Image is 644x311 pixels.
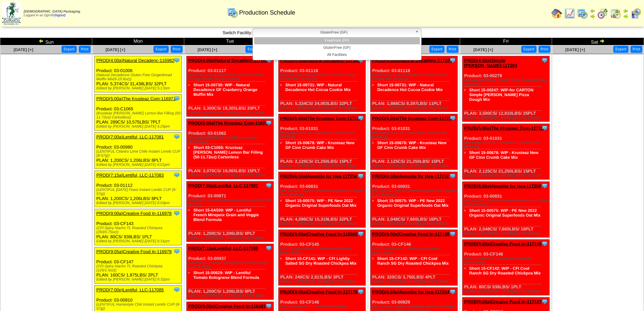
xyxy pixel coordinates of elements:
button: Print [539,46,550,53]
img: calendarcustomer.gif [630,8,641,19]
div: (Krusteaz 2025 GF Cinnamon Crumb Cake (8/20oz)) [372,131,457,139]
div: Product: 03-01006 PLAN: 5,374CS / 31,438LBS / 32PLT [95,56,182,92]
div: Edited by [PERSON_NAME] [DATE] 6:52pm [464,289,549,293]
div: (Natural Decadence Gluten Free Gingerbread Muffin Mix(6-15.6oz)) [96,73,182,81]
a: Short 15-00575: WIP - PE New 2022 Organic Original Superfoods Oat Mix [469,208,541,218]
button: Print [630,46,642,53]
img: Tooltip [173,57,180,64]
button: Export [245,46,261,53]
button: Export [429,46,445,53]
a: PROD(9:05a)Creative Food In-117197 [464,299,542,304]
img: Tooltip [449,115,456,121]
img: arrowleft.gif [590,8,595,14]
a: Short 15-00247: WIP-for CARTON Simple [PERSON_NAME] Pizza Dough Mix [469,88,533,102]
img: Tooltip [357,230,364,237]
div: Edited by [PERSON_NAME] [DATE] 6:50pm [464,231,549,236]
img: Tooltip [173,286,180,293]
a: [DATE] [+] [473,47,493,52]
div: Product: 03-01117 PLAN: 3,300CS / 19,305LBS / 20PLT [187,56,274,117]
span: GlutenFree (GF) [256,28,412,37]
div: Edited by [PERSON_NAME] [DATE] 6:41pm [372,222,457,226]
div: Product: 03-CF146 PLAN: 80CS / 938LBS / 1PLT [462,240,550,295]
div: Edited by [PERSON_NAME] [DATE] 6:39pm [280,222,365,226]
div: (LENTIFUL French Mirepoix Instant Lentils CUP (8-57g)) [188,198,273,206]
td: Fri [460,38,552,45]
div: (LENTIFUL Tomato Bolognese Instant Lentils CUP (8-57g)) [188,261,273,269]
li: FreeFrom (FF) [254,37,420,44]
a: PROD(4:00a)Natural Decadenc-117202 [280,58,360,63]
div: Product: 03-01031 PLAN: 2,125CS / 21,250LBS / 15PLT [371,114,458,170]
div: Product: 03-01031 PLAN: 2,125CS / 21,250LBS / 15PLT [462,124,550,180]
img: arrowright.gif [590,14,595,19]
img: Tooltip [449,57,456,64]
div: Edited by [PERSON_NAME] [DATE] 6:03pm [96,201,182,205]
div: Edited by [PERSON_NAME] [DATE] 6:32pm [188,173,273,177]
img: Tooltip [173,95,180,102]
div: Product: 03-00871 PLAN: 1,200CS / 1,206LBS / 8PLT [187,181,274,242]
span: [DEMOGRAPHIC_DATA] Packaging [24,10,80,14]
a: PROD(5:00a)The Krusteaz Com-116971 [96,96,176,101]
div: Edited by [PERSON_NAME] [DATE] 5:17pm [96,86,182,90]
div: (PE 111300 Organic Oatmeal Superfood Original SUP (6/10oz)) [464,199,549,207]
li: GlutenFree (GF) [254,44,420,51]
img: Tooltip [541,240,548,247]
td: Sun [0,38,92,45]
div: (Natural Decadence Gluten Free Cranberry Orange Muffin Mix (6-15.6oz)) [188,73,273,81]
div: (LENTIFUL [DATE] Feast Instant Lentils CUP (8-57g)) [96,188,182,196]
a: Short 15-00629: WIP - Lentiful Tomato Bolognese Blend Formula [193,270,259,280]
a: Short 15-00731: WIP - Natural Decadence Hot Cocoa Cookie Mix [377,83,443,92]
button: Export [521,46,536,53]
a: PROD(4:00a)Natural Decadenc-117009 [188,58,268,63]
a: PROD(9:05a)Creative Food In-116979 [96,249,172,254]
div: Product: 03-01112 PLAN: 1,200CS / 1,206LBS / 8PLT [95,171,182,207]
div: Product: 03-CF147 PLAN: 160CS / 1,875LBS / 2PLT [95,247,182,284]
div: Edited by [PERSON_NAME] [DATE] 6:38pm [280,164,365,168]
div: Product: 03-00279 PLAN: 3,500CS / 12,810LBS / 25PLT [462,56,550,122]
div: (PE 111300 Organic Oatmeal Superfood Original SUP (6/10oz)) [372,189,457,197]
a: Short 15-CF142: WIP - CFI Cool Ranch SG Dry Roasted Chickpea Mix [377,256,449,266]
a: PROD(6:00p)Appetite for Hea-117254 [372,289,449,294]
div: Product: 03-00831 PLAN: 2,048CS / 7,660LBS / 16PLT [371,172,458,228]
div: Edited by [PERSON_NAME] [DATE] 6:01pm [96,163,182,167]
div: Product: 03-01118 PLAN: 5,334CS / 24,003LBS / 32PLT [279,56,366,112]
a: PROD(4:00a)Natural Decadenc-117203 [372,58,452,63]
img: arrowleft.gif [39,38,44,44]
a: Short 15-00730: WIP - Natural Decadence GF Cranberry Orange Muffin Mix [193,83,257,97]
div: (LENTIFUL Cilantro Lime Chile Instant Lentils CUP (8-57g)) [96,150,182,158]
a: [DATE] [+] [565,47,585,52]
a: PROD(9:00a)Creative Food In-116981 [188,304,266,309]
div: Edited by [PERSON_NAME] [DATE] 6:38pm [280,106,365,110]
span: Production Schedule [239,9,295,16]
td: Sat [552,38,644,45]
div: Product: 03-01031 PLAN: 2,125CS / 21,250LBS / 15PLT [279,114,366,170]
button: Print [447,46,458,53]
a: PROD(7:00a)Lentiful, LLC-117081 [96,134,164,139]
div: Product: 03-CF145 PLAN: 240CS / 2,813LBS / 3PLT [279,230,366,286]
a: PROD(7:15a)Lentiful, LLC-117089 [188,246,258,251]
div: Edited by [PERSON_NAME] [DATE] 5:25pm [96,125,182,129]
div: Edited by [PERSON_NAME] [DATE] 6:50pm [464,174,549,178]
img: Tooltip [265,245,272,251]
div: Product: 03-00980 PLAN: 1,200CS / 1,206LBS / 8PLT [95,133,182,169]
a: PROD(6:00a)Appetite for Hea-117256 [464,183,541,188]
li: All Facilities [254,51,420,59]
img: arrowright.gif [599,38,605,44]
a: (logout) [54,14,66,17]
a: Short 15-00678: WIP - Krusteaz New GF Cinn Crumb Cake Mix [377,140,447,150]
a: [DATE] [+] [105,47,125,52]
img: Tooltip [173,133,180,140]
div: Edited by [PERSON_NAME] [DATE] 6:39pm [280,280,365,284]
a: PROD(9:00a)Creative Food In-117195 [372,231,450,237]
td: Mon [92,38,184,45]
img: calendarprod.gif [577,8,588,19]
a: PROD(9:00a)Creative Food In-116980 [280,231,358,237]
div: (Krusteaz 2025 GF Cinnamon Crumb Cake (8/20oz)) [280,131,365,139]
div: Product: 03-CF146 PLAN: 320CS / 3,750LBS / 4PLT [371,230,458,286]
div: Product: 03-00937 PLAN: 1,200CS / 1,206LBS / 8PLT [187,244,274,300]
a: PROD(9:00a)Creative Food In-117196 [464,241,542,246]
a: PROD(4:00a)Natural Decadenc-116982 [96,58,174,63]
a: Short 15-00678: WIP - Krusteaz New GF Cinn Crumb Cake Mix [285,140,355,150]
div: (Natural Decadence Gluten Free Hot Cocoa Cookie Mix (6-12oz)) [280,73,365,81]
